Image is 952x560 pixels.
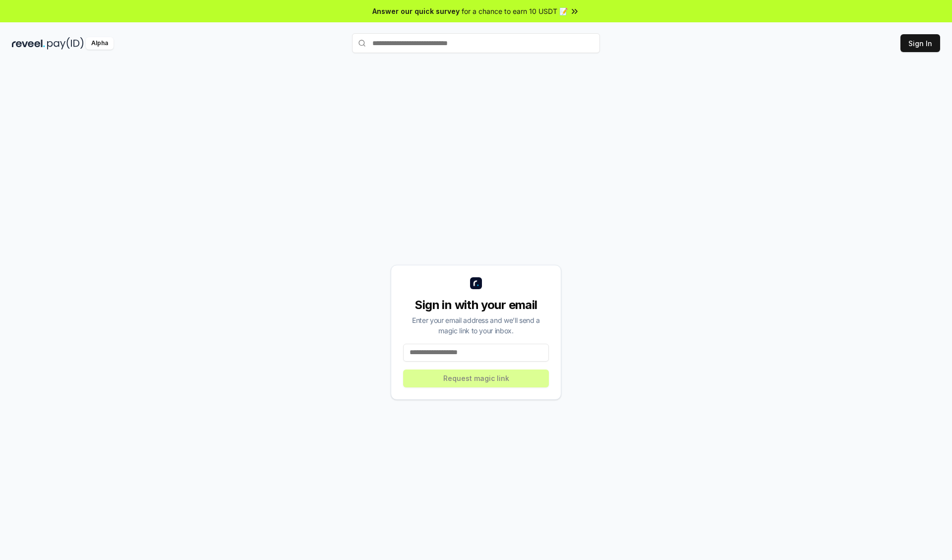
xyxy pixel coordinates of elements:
img: pay_id [47,37,84,50]
span: for a chance to earn 10 USDT 📝 [462,6,568,16]
div: Sign in with your email [403,297,549,313]
img: reveel_dark [12,37,45,50]
button: Sign In [900,34,940,52]
span: Answer our quick survey [372,6,460,16]
div: Alpha [86,37,114,50]
div: Enter your email address and we’ll send a magic link to your inbox. [403,315,549,336]
img: logo_small [470,277,482,289]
